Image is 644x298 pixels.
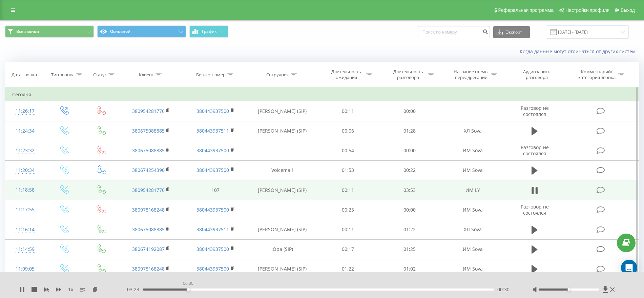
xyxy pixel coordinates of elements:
[441,259,505,279] td: ИМ Sova
[68,286,73,293] span: 1 x
[515,69,559,80] div: Аудиозапись разговора
[189,25,228,38] button: График
[379,259,441,279] td: 01:02
[577,69,617,80] div: Комментарий/категория звонка
[317,160,379,180] td: 01:53
[453,69,489,80] div: Название схемы переадресации
[132,167,165,173] a: 380674254390
[196,226,229,233] a: 380443937511
[521,144,549,157] span: Разговор не состоялся
[379,180,441,200] td: 03:53
[248,220,317,239] td: [PERSON_NAME] (SIP)
[493,26,530,38] button: Экспорт
[125,286,143,293] span: - 03:23
[139,72,154,78] div: Клиент
[441,141,505,160] td: ИМ Sova
[132,108,165,114] a: 380954281776
[132,147,165,154] a: 380675088885
[317,141,379,160] td: 00:54
[317,259,379,279] td: 01:22
[441,200,505,220] td: ИМ Sova
[317,200,379,220] td: 00:25
[196,72,226,78] div: Бизнес номер
[266,72,289,78] div: Сотрудник
[441,121,505,141] td: ХЛ Sova
[248,259,317,279] td: [PERSON_NAME] (SIP)
[379,141,441,160] td: 00:00
[565,7,609,13] span: Настройки профиля
[12,104,38,118] div: 11:26:17
[12,223,38,236] div: 11:16:14
[317,180,379,200] td: 00:11
[132,265,165,272] a: 380978168248
[16,29,39,34] span: Все звонки
[5,88,639,101] td: Сегодня
[379,121,441,141] td: 01:28
[497,286,510,293] span: 00:30
[521,203,549,216] span: Разговор не состоялся
[248,101,317,121] td: [PERSON_NAME] (SIP)
[132,127,165,134] a: 380675088885
[317,239,379,259] td: 00:17
[248,160,317,180] td: Voicemail
[196,265,229,272] a: 380443937500
[12,203,38,216] div: 11:17:55
[418,26,490,38] input: Поиск по номеру
[196,206,229,213] a: 380443937500
[187,288,190,291] div: Accessibility label
[379,239,441,259] td: 01:25
[568,288,570,291] div: Accessibility label
[183,180,248,200] td: 107
[12,164,38,177] div: 11:20:34
[441,220,505,239] td: ХЛ Sova
[132,206,165,213] a: 380978168248
[520,48,639,55] a: Когда данные могут отличаться от других систем
[196,246,229,252] a: 380443937500
[621,260,637,276] div: Open Intercom Messenger
[441,239,505,259] td: ИМ Sova
[196,127,229,134] a: 380443937511
[248,121,317,141] td: [PERSON_NAME] (SIP)
[379,220,441,239] td: 01:22
[498,7,554,13] span: Реферальная программа
[97,25,186,38] button: Основной
[93,72,107,78] div: Статус
[202,29,217,34] span: График
[196,108,229,114] a: 380443937500
[328,69,365,80] div: Длительность ожидания
[521,105,549,117] span: Разговор не состоялся
[12,183,38,197] div: 11:18:58
[317,220,379,239] td: 00:11
[12,72,37,78] div: Дата звонка
[196,147,229,154] a: 380443937500
[379,101,441,121] td: 00:00
[12,144,38,157] div: 11:23:32
[182,279,195,288] div: 00:30
[132,187,165,193] a: 380954281776
[196,167,229,173] a: 380443937500
[248,180,317,200] td: [PERSON_NAME] (SIP)
[390,69,426,80] div: Длительность разговора
[379,160,441,180] td: 00:22
[12,262,38,276] div: 11:09:05
[248,239,317,259] td: Юра (SIP)
[317,101,379,121] td: 00:11
[441,160,505,180] td: ИМ Sova
[132,226,165,233] a: 380675088885
[5,25,94,38] button: Все звонки
[12,243,38,256] div: 11:14:59
[132,246,165,252] a: 380674192087
[51,72,75,78] div: Тип звонка
[621,7,635,13] span: Выход
[379,200,441,220] td: 00:00
[317,121,379,141] td: 00:06
[441,180,505,200] td: ИМ LY
[12,124,38,138] div: 11:24:34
